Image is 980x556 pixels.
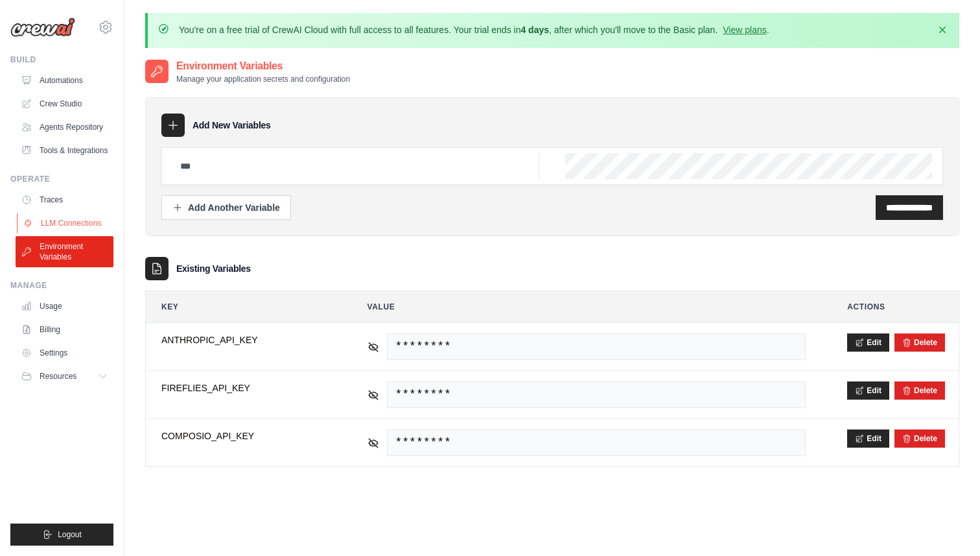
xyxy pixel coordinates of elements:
[40,371,76,381] span: Resources
[520,25,549,35] strong: 4 days
[16,236,113,267] a: Environment Variables
[16,319,113,340] a: Billing
[161,195,291,220] button: Add Another Variable
[10,524,113,546] button: Logout
[172,201,280,214] div: Add Another Variable
[847,429,889,448] button: Edit
[352,291,822,322] th: Value
[847,333,889,352] button: Edit
[176,58,350,74] h2: Environment Variables
[146,291,342,322] th: Key
[10,18,75,37] img: Logo
[176,74,350,84] p: Manage your application secrets and configuration
[10,174,113,184] div: Operate
[58,529,82,540] span: Logout
[847,381,889,400] button: Edit
[16,117,113,138] a: Agents Repository
[16,70,113,91] a: Automations
[17,213,115,234] a: LLM Connections
[832,291,959,322] th: Actions
[161,333,326,346] span: ANTHROPIC_API_KEY
[16,343,113,363] a: Settings
[723,25,766,35] a: View plans
[179,23,769,36] p: You're on a free trial of CrewAI Cloud with full access to all features. Your trial ends in , aft...
[16,296,113,317] a: Usage
[10,280,113,291] div: Manage
[161,429,326,442] span: COMPOSIO_API_KEY
[16,366,113,387] button: Resources
[16,93,113,114] a: Crew Studio
[902,337,937,348] button: Delete
[16,189,113,210] a: Traces
[902,385,937,396] button: Delete
[902,433,937,444] button: Delete
[16,140,113,161] a: Tools & Integrations
[192,119,271,132] h3: Add New Variables
[176,262,251,275] h3: Existing Variables
[161,381,326,394] span: FIREFLIES_API_KEY
[10,54,113,65] div: Build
